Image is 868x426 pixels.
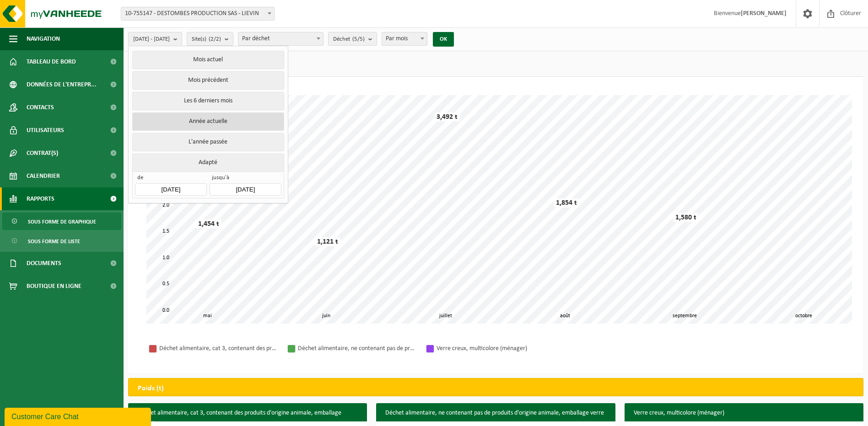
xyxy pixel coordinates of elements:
count: (2/2) [209,36,221,42]
span: Utilisateurs [27,119,64,142]
button: OK [433,32,454,47]
h3: Déchet alimentaire, ne contenant pas de produits d'origine animale, emballage verre [376,403,615,423]
span: de [135,174,206,183]
iframe: chat widget [5,406,153,426]
span: Boutique en ligne [27,275,81,298]
button: Site(s)(2/2) [187,32,233,46]
span: Navigation [27,27,60,50]
span: 10-755147 - DESTOMBES PRODUCTION SAS - LIEVIN [121,7,275,21]
div: 1,580 t [673,213,699,222]
span: Rapports [27,187,54,210]
span: Contacts [27,96,54,119]
button: [DATE] - [DATE] [128,32,182,46]
span: Par mois [382,32,427,46]
div: 1,454 t [196,219,221,229]
button: Adapté [132,154,284,171]
button: Mois précédent [132,71,284,90]
div: Déchet alimentaire, cat 3, contenant des produits d'origine animale, emballage synthétique [159,343,278,354]
span: [DATE] - [DATE] [133,32,170,46]
h2: Poids (t) [129,378,173,399]
span: Sous forme de graphique [28,213,96,230]
h3: Verre creux, multicolore (ménager) [625,403,863,423]
div: Verre creux, multicolore (ménager) [437,343,555,354]
span: Documents [27,252,61,275]
span: Calendrier [27,165,60,187]
span: jusqu'à [210,174,281,183]
span: Par mois [382,32,427,45]
button: Mois actuel [132,51,284,69]
count: (5/5) [352,36,365,42]
div: 3,492 t [434,112,460,122]
span: Sous forme de liste [28,233,80,250]
a: Sous forme de graphique [2,213,121,230]
button: Les 6 derniers mois [132,92,284,110]
span: Par déchet [238,32,323,46]
span: 10-755147 - DESTOMBES PRODUCTION SAS - LIEVIN [121,7,274,20]
button: L'année passée [132,133,284,151]
div: Déchet alimentaire, ne contenant pas de produits d'origine animale, emballage verre [298,343,417,354]
span: Par déchet [238,32,323,45]
span: Tableau de bord [27,50,76,73]
strong: [PERSON_NAME] [741,10,787,17]
button: Déchet(5/5) [328,32,377,46]
span: Site(s) [192,32,221,46]
span: Déchet [333,32,365,46]
div: 1,121 t [315,237,340,246]
a: Sous forme de liste [2,232,121,250]
div: 1,854 t [554,198,579,208]
span: Contrat(s) [27,142,58,165]
span: Données de l'entrepr... [27,73,97,96]
button: Année actuelle [132,112,284,131]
